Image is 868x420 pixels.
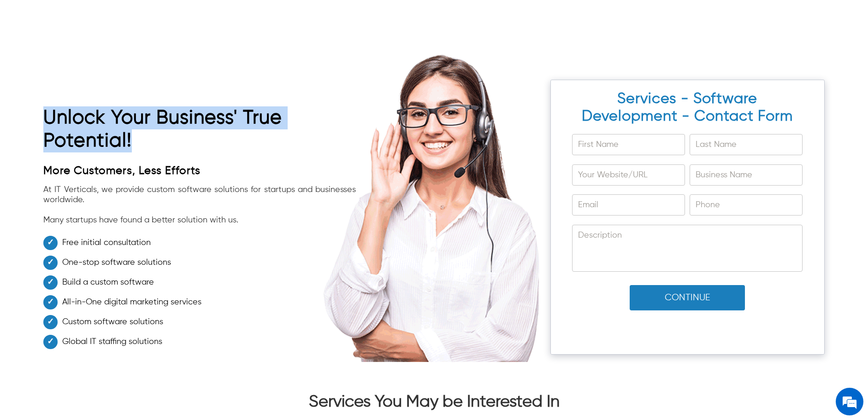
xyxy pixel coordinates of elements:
[151,5,173,27] div: Minimize live chat window
[43,256,356,275] li: One-stop software solutions
[43,335,356,355] li: Global IT staffing solutions
[43,165,201,176] span: More Customers, Less Efforts
[43,295,356,315] li: All-in-One digital marketing services
[64,242,70,247] img: salesiqlogo_leal7QplfZFryJ6FIlVepeu7OftD7mt8q6exU6-34PB8prfIgodN67KcxXM9Y7JQ_.png
[48,52,155,64] div: Leave a message
[43,186,356,224] span: At IT Verticals, we provide custom software solutions for startups and businesses worldwide. Many...
[43,315,356,335] li: Custom software solutions
[43,275,356,295] li: Build a custom software
[72,241,117,248] em: Driven by SalesIQ
[630,285,745,310] button: Continue
[5,251,176,284] textarea: Type your message and click 'Submit'
[43,236,356,256] li: Free initial consultation
[16,55,39,60] img: logo_Zg8I0qSkbAqR2WFHt3p6CTuqpyXMFPubPcD2OT02zFN43Cy9FUNNG3NEPhM_Q1qe_.png
[43,392,825,412] h3: Services You May be Interested In
[567,85,808,131] h2: Services - Software Development - Contact Form
[19,116,161,209] span: We are offline. Please leave us a message.
[135,284,167,296] em: Submit
[43,106,356,157] h1: Unlock Your Business' True Potential!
